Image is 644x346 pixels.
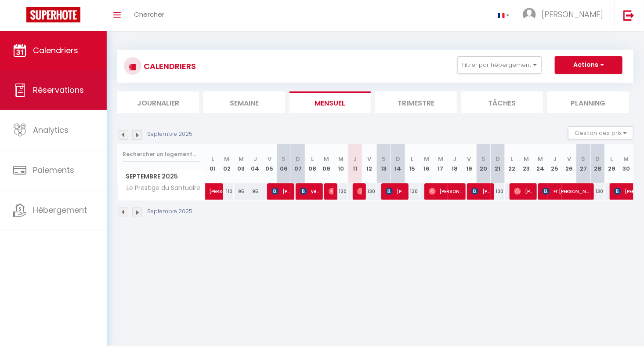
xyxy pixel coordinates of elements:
[386,183,405,200] span: [PERSON_NAME] Do [PERSON_NAME]
[462,144,476,183] th: 19
[396,155,400,163] abbr: D
[206,183,220,200] a: [PERSON_NAME]
[220,144,234,183] th: 02
[300,183,319,200] span: yew huey thong
[434,144,448,183] th: 17
[382,155,386,163] abbr: S
[334,144,348,183] th: 10
[311,155,314,163] abbr: L
[624,155,629,163] abbr: M
[496,155,500,163] abbr: D
[491,144,505,183] th: 21
[123,146,200,162] input: Rechercher un logement...
[206,144,220,183] th: 01
[524,155,529,163] abbr: M
[33,124,69,135] span: Analytics
[461,91,543,113] li: Tâches
[329,183,333,200] span: [PERSON_NAME]
[209,178,229,195] span: [PERSON_NAME]
[424,155,429,163] abbr: M
[471,183,491,200] span: [PERSON_NAME]
[576,144,590,183] th: 27
[118,170,205,183] span: Septembre 2025
[134,10,164,19] span: Chercher
[467,155,471,163] abbr: V
[141,56,196,76] h3: CALENDRIERS
[581,155,585,163] abbr: S
[605,144,619,183] th: 29
[334,183,348,200] div: 130
[147,130,192,138] p: Septembre 2025
[248,183,262,200] div: 95
[324,155,329,163] abbr: M
[289,91,371,113] li: Mensuel
[33,204,87,215] span: Hébergement
[234,183,248,200] div: 95
[555,56,622,74] button: Actions
[511,155,514,163] abbr: L
[405,183,419,200] div: 130
[505,144,519,183] th: 22
[375,91,457,113] li: Trimestre
[391,144,405,183] th: 14
[147,208,192,216] p: Septembre 2025
[117,91,199,113] li: Journalier
[203,91,285,113] li: Semaine
[119,183,203,193] span: Le Prestige du Santuaire
[262,144,276,183] th: 05
[271,183,291,200] span: [PERSON_NAME]
[611,155,613,163] abbr: L
[547,91,629,113] li: Planning
[348,144,362,183] th: 11
[33,45,78,56] span: Calendriers
[405,144,419,183] th: 15
[291,144,305,183] th: 07
[567,155,571,163] abbr: V
[553,155,557,163] abbr: J
[296,155,300,163] abbr: D
[234,144,248,183] th: 03
[590,183,604,200] div: 130
[305,144,319,183] th: 08
[533,144,547,183] th: 24
[282,155,286,163] abbr: S
[595,155,600,163] abbr: D
[623,10,634,21] img: logout
[568,126,633,139] button: Gestion des prix
[253,155,257,163] abbr: J
[319,144,333,183] th: 09
[562,144,576,183] th: 26
[481,155,485,163] abbr: S
[338,155,344,163] abbr: M
[211,155,214,163] abbr: L
[224,155,229,163] abbr: M
[357,183,362,200] span: [PERSON_NAME]
[367,155,371,163] abbr: V
[523,8,536,21] img: ...
[590,144,604,183] th: 28
[239,155,244,163] abbr: M
[277,144,291,183] th: 06
[457,56,542,74] button: Filtrer par hébergement
[420,144,434,183] th: 16
[538,155,543,163] abbr: M
[26,7,80,22] img: Super Booking
[619,144,633,183] th: 30
[353,155,357,163] abbr: J
[248,144,262,183] th: 04
[376,144,391,183] th: 13
[542,9,603,20] span: [PERSON_NAME]
[514,183,533,200] span: [PERSON_NAME]
[7,4,33,30] button: Ouvrir le widget de chat LiveChat
[362,144,376,183] th: 12
[411,155,413,163] abbr: L
[362,183,376,200] div: 130
[268,155,271,163] abbr: V
[438,155,443,163] abbr: M
[519,144,533,183] th: 23
[476,144,490,183] th: 20
[548,144,562,183] th: 25
[429,183,463,200] span: [PERSON_NAME]
[453,155,457,163] abbr: J
[543,183,591,200] span: Fr [PERSON_NAME], O.P.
